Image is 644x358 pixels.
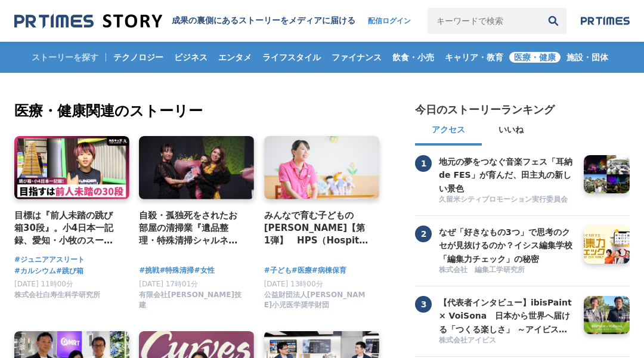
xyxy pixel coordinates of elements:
a: エンタメ [213,42,256,73]
a: 久留米シティプロモーション実行委員会 [439,195,575,206]
img: 成果の裏側にあるストーリーをメディアに届ける [14,13,162,29]
span: 飲食・小売 [388,52,439,63]
h1: 成果の裏側にあるストーリーをメディアに届ける [172,16,355,26]
span: 有限会社[PERSON_NAME]技建 [139,290,244,310]
a: #子ども [264,265,292,276]
a: 成果の裏側にあるストーリーをメディアに届ける 成果の裏側にあるストーリーをメディアに届ける [14,13,355,29]
span: 医療・健康 [509,52,561,63]
span: キャリア・教育 [440,52,508,63]
a: 施設・団体 [562,42,613,73]
a: 医療・健康 [509,42,561,73]
a: キャリア・教育 [440,42,508,73]
span: 株式会社白寿生科学研究所 [14,290,100,300]
span: 2 [415,226,432,242]
a: #跳び箱 [56,266,83,277]
a: #女性 [194,265,214,276]
h2: 医療・健康関連のストーリー [14,100,382,122]
span: 久留米シティプロモーション実行委員会 [439,195,568,205]
span: [DATE] 17時01分 [139,280,198,288]
a: 株式会社アイビス [439,335,575,347]
h3: 【代表者インタビュー】ibisPaint × VoiSona 日本から世界へ届ける「つくる楽しさ」 ～アイビスがテクノスピーチと挑戦する、新しい創作文化の形成～ [439,296,575,336]
span: [DATE] 13時00分 [264,280,323,288]
span: [DATE] 11時00分 [14,280,73,288]
a: 自殺・孤独死をされたお部屋の清掃業『遺品整理・特殊清掃シャルネ』[PERSON_NAME]がBeauty [GEOGRAPHIC_DATA][PERSON_NAME][GEOGRAPHIC_DA... [139,209,244,248]
a: 公益財団法人[PERSON_NAME]小児医学奨学財団 [264,304,370,312]
h3: 地元の夢をつなぐ音楽フェス「耳納 de FES」が育んだ、田主丸の新しい景色 [439,155,575,195]
button: いいね [482,117,540,146]
span: テクノロジー [109,52,168,63]
span: 株式会社アイビス [439,335,496,345]
button: アクセス [415,117,482,146]
span: 施設・団体 [562,52,613,63]
span: 1 [415,155,432,172]
h2: 今日のストーリーランキング [415,103,555,117]
h3: なぜ「好きなもの3つ」で思考のクセが見抜けるのか？イシス編集学校「編集力チェック」の秘密 [439,226,575,266]
a: みんなで育む子どもの[PERSON_NAME]【第1弾】 HPS（Hospital Play Specialist）[PERSON_NAME] ーチャイルドフレンドリーな医療を目指して [264,209,370,248]
a: #医療 [292,265,312,276]
a: 飲食・小売 [388,42,439,73]
a: #特殊清掃 [159,265,194,276]
a: 株式会社 編集工学研究所 [439,265,575,276]
a: なぜ「好きなもの3つ」で思考のクセが見抜けるのか？イシス編集学校「編集力チェック」の秘密 [439,226,575,264]
span: ファイナンス [327,52,386,63]
a: 有限会社[PERSON_NAME]技建 [139,304,244,312]
a: #病棟保育 [312,265,346,276]
a: #ジュニアアスリート [14,254,85,266]
button: 検索 [540,8,566,34]
a: テクノロジー [109,42,168,73]
a: #挑戦 [139,265,159,276]
span: 公益財団法人[PERSON_NAME]小児医学奨学財団 [264,290,370,310]
img: prtimes [581,16,630,26]
span: 株式会社 編集工学研究所 [439,265,525,275]
a: 地元の夢をつなぐ音楽フェス「耳納 de FES」が育んだ、田主丸の新しい景色 [439,155,575,193]
a: 株式会社白寿生科学研究所 [14,294,100,302]
a: ファイナンス [327,42,386,73]
a: 【代表者インタビュー】ibisPaint × VoiSona 日本から世界へ届ける「つくる楽しさ」 ～アイビスがテクノスピーチと挑戦する、新しい創作文化の形成～ [439,296,575,334]
a: ライフスタイル [258,42,326,73]
a: #カルシウム [14,266,56,277]
span: 3 [415,296,432,313]
span: ライフスタイル [258,52,326,63]
a: ビジネス [169,42,212,73]
a: 目標は『前人未踏の跳び箱30段』。小4日本一記録、愛知・小牧のスーパーキッズが描く[PERSON_NAME]とは？ [14,209,120,248]
input: キーワードで検索 [428,8,540,34]
a: 配信ログイン [356,8,423,34]
span: ビジネス [169,52,212,63]
span: エンタメ [213,52,256,63]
